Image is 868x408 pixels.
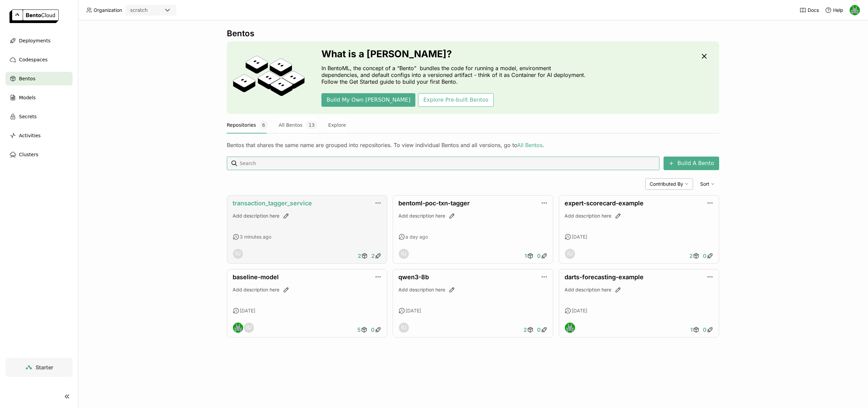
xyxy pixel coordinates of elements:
div: scratch [130,7,147,14]
span: 0 [537,252,541,259]
a: expert-scorecard-example [565,200,644,207]
div: Sort [696,178,719,190]
p: In BentoML, the concept of a “Bento” bundles the code for running a model, environment dependenci... [321,65,589,85]
div: Add description here [565,212,713,219]
div: Add description here [565,286,713,293]
span: 5 [357,326,361,333]
a: Bentos [5,72,73,85]
div: Add description here [398,286,547,293]
input: Search [239,158,657,169]
div: Bentos that shares the same name are grouped into repositories. To view individual Bentos and all... [227,142,719,148]
a: 2 [370,249,383,263]
div: IU [399,323,409,333]
a: Deployments [5,34,73,47]
span: 0 [703,252,707,259]
span: 1 [690,326,693,333]
div: Contributed By [645,178,693,190]
a: 2 [522,323,535,336]
span: 0 [371,326,375,333]
div: Bentos [227,28,719,39]
a: Codespaces [5,53,73,66]
a: 5 [356,323,369,336]
img: cover onboarding [232,55,305,100]
span: 0 [537,326,541,333]
a: Secrets [5,110,73,123]
div: Add description here [233,286,381,293]
button: Build A Bento [664,157,719,170]
div: Internal User [398,322,409,333]
span: [DATE] [572,234,587,240]
a: 0 [701,249,715,263]
span: Secrets [19,113,37,121]
a: Starter [5,358,73,377]
img: Sean Hickey [565,323,575,333]
span: 1 [525,252,527,259]
input: Selected scratch. [148,7,149,14]
a: 0 [369,323,383,336]
span: 2 [371,252,375,259]
span: Help [833,7,843,13]
span: Bentos [19,75,35,83]
img: logo [9,9,59,23]
button: Repositories [227,117,268,134]
div: Add description here [233,212,381,219]
a: All Bentos [517,142,542,148]
div: Internal User [398,248,409,259]
a: Clusters [5,148,73,161]
span: Clusters [19,150,38,159]
span: [DATE] [406,308,421,314]
a: 0 [535,249,549,263]
div: Help [825,7,843,14]
a: bentoml-poc-txn-tagger [398,200,470,207]
span: Deployments [19,37,51,45]
span: 0 [703,326,707,333]
a: 2 [356,249,370,263]
a: darts-forecasting-example [565,273,644,281]
div: IU [565,249,575,259]
a: 1 [689,323,701,336]
span: Activities [19,131,41,140]
button: Build My Own [PERSON_NAME] [321,93,415,107]
span: [DATE] [240,308,255,314]
img: Sean Hickey [850,5,860,15]
span: a day ago [406,234,428,240]
div: IU [233,249,243,259]
div: Internal User [243,322,254,333]
div: IU [244,323,254,333]
a: qwen3-8b [398,273,429,281]
a: 0 [701,323,715,336]
span: [DATE] [572,308,587,314]
span: Models [19,94,36,102]
span: Organization [94,7,122,13]
span: 2 [689,252,693,259]
a: Models [5,91,73,104]
div: Internal User [565,248,575,259]
button: Explore [328,117,346,134]
div: Add description here [398,212,547,219]
span: Codespaces [19,56,47,64]
a: Activities [5,129,73,142]
div: Internal User [233,248,243,259]
img: Sean Hickey [233,323,243,333]
span: 6 [259,121,268,129]
span: Sort [700,181,709,187]
a: 0 [535,323,549,336]
span: 13 [306,121,317,129]
span: Docs [808,7,819,13]
div: IU [399,249,409,259]
span: 2 [524,326,527,333]
button: Explore Pre-built Bentos [418,93,493,107]
a: transaction_tagger_service [233,200,312,207]
span: 2 [358,252,361,259]
a: Docs [800,7,819,14]
a: 1 [523,249,535,263]
button: All Bentos [279,117,317,134]
a: 2 [688,249,701,263]
a: baseline-model [233,273,279,281]
span: 3 minutes ago [240,234,271,240]
h3: What is a [PERSON_NAME]? [321,48,589,59]
span: Starter [36,364,53,371]
span: Contributed By [650,181,683,187]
